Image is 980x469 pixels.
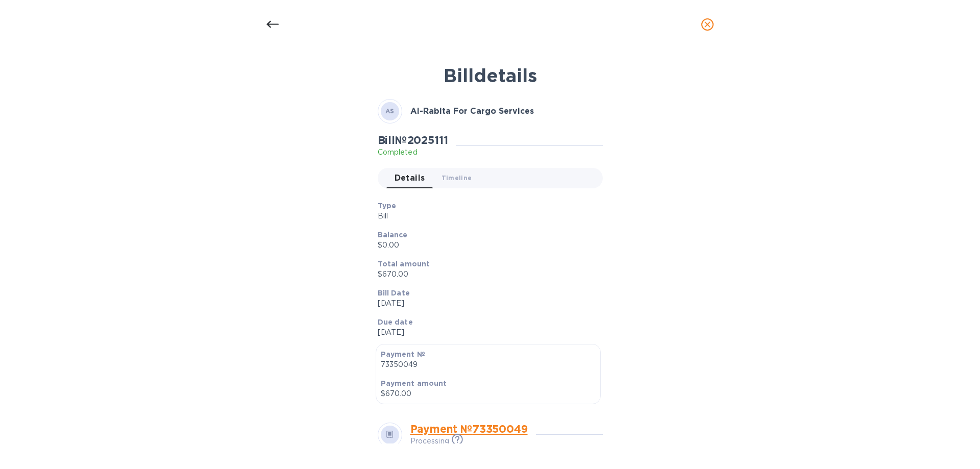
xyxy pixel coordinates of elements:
[444,64,537,87] b: Bill details
[381,388,596,399] p: $670.00
[395,171,425,185] span: Details
[378,134,448,146] h2: Bill № 2025111
[695,12,720,37] button: close
[378,318,413,326] b: Due date
[378,298,595,309] p: [DATE]
[381,379,447,387] b: Payment amount
[381,350,425,358] b: Payment №
[378,327,595,338] p: [DATE]
[378,240,595,251] p: $0.00
[381,359,596,370] p: 73350049
[378,147,448,158] p: Completed
[378,289,410,297] b: Bill Date
[378,231,408,239] b: Balance
[410,436,449,447] p: Processing
[410,106,534,116] b: Al-Rabita For Cargo Services
[410,423,528,435] a: Payment № 73350049
[378,269,595,280] p: $670.00
[442,172,472,183] span: Timeline
[385,107,395,115] b: AS
[378,260,430,268] b: Total amount
[378,211,595,221] p: Bill
[378,202,397,210] b: Type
